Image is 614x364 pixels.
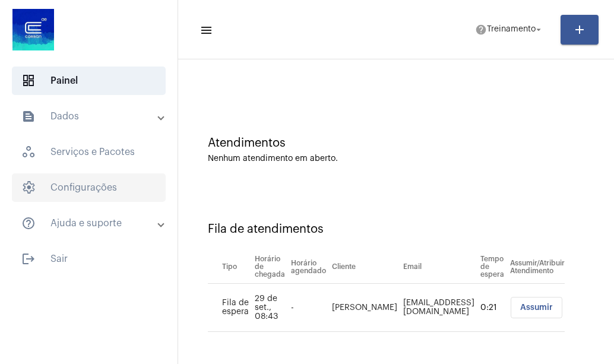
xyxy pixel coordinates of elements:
span: Configurações [12,173,166,202]
th: Horário de chegada [252,251,288,284]
div: Fila de atendimentos [208,223,584,236]
button: Assumir [511,297,562,318]
span: Serviços e Pacotes [12,138,166,166]
td: - [288,284,329,332]
th: Tempo de espera [477,251,507,284]
th: Assumir/Atribuir Atendimento [507,251,565,284]
span: Assumir [520,303,553,312]
mat-icon: arrow_drop_down [533,24,544,35]
span: Treinamento [487,26,536,34]
span: Painel [12,67,166,95]
td: Fila de espera [208,284,252,332]
mat-icon: sidenav icon [21,216,36,230]
mat-expansion-panel-header: sidenav iconAjuda e suporte [7,209,178,238]
th: Email [400,251,477,284]
button: Treinamento [468,18,551,42]
td: [EMAIL_ADDRESS][DOMAIN_NAME] [400,284,477,332]
td: 0:21 [477,284,507,332]
img: d4669ae0-8c07-2337-4f67-34b0df7f5ae4.jpeg [10,6,57,53]
th: Cliente [329,251,400,284]
span: sidenav icon [21,74,36,88]
mat-icon: sidenav icon [21,252,36,266]
mat-chip-list: selection [510,297,565,318]
mat-icon: sidenav icon [200,23,211,37]
span: sidenav icon [21,145,36,159]
th: Horário agendado [288,251,329,284]
div: Nenhum atendimento em aberto. [208,154,584,163]
td: 29 de set., 08:43 [252,284,288,332]
mat-panel-title: Ajuda e suporte [21,216,159,230]
div: Atendimentos [208,137,584,150]
span: sidenav icon [21,181,36,195]
mat-expansion-panel-header: sidenav iconDados [7,102,178,131]
mat-icon: help [475,24,487,36]
span: Sair [12,245,166,273]
mat-panel-title: Dados [21,109,159,124]
mat-icon: add [572,23,587,37]
mat-icon: sidenav icon [21,109,36,124]
th: Tipo [208,251,252,284]
td: [PERSON_NAME] [329,284,400,332]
